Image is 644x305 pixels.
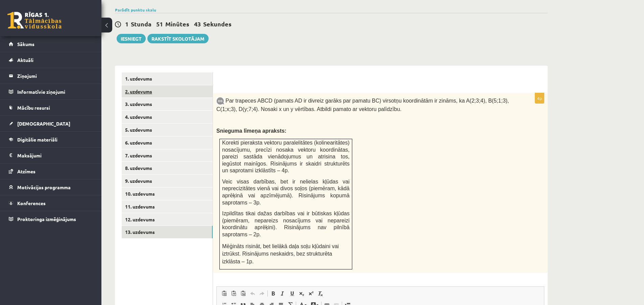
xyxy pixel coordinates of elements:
[194,20,201,28] span: 43
[278,289,287,298] a: Курсив (Ctrl+I)
[219,289,229,298] a: Вставить (Ctrl+V)
[17,57,33,63] span: Aktuāli
[9,116,93,131] a: [DEMOGRAPHIC_DATA]
[117,34,146,43] button: Iesniegt
[203,20,232,28] span: Sekundes
[122,162,213,174] a: 8. uzdevums
[122,124,213,136] a: 5. uzdevums
[238,289,248,298] a: Вставить из Word
[9,148,93,163] a: Maksājumi
[297,289,306,298] a: Подстрочный индекс
[17,200,46,206] span: Konferences
[535,93,544,104] p: 4p
[9,36,93,52] a: Sākums
[17,184,71,190] span: Motivācijas programma
[122,213,213,226] a: 12. uzdevums
[216,128,286,134] span: Snieguma līmeņa apraksts:
[17,84,93,100] legend: Informatīvie ziņojumi
[17,168,35,174] span: Atzīmes
[125,20,128,28] span: 1
[17,41,34,47] span: Sākums
[9,211,93,227] a: Proktoringa izmēģinājums
[147,34,209,43] a: Rakstīt skolotājam
[222,211,350,237] span: Izpildītas tikai dažas darbības vai ir būtiskas kļūdas (piemēram, nepareizs nosacījums vai nepare...
[7,12,62,29] a: Rīgas 1. Tālmācības vidusskola
[216,98,509,112] span: Par trapeces ABCD (pamats AD ir divreiz garāks par pamatu BC) virsotņu koordinātām ir zināms, ka ...
[222,179,350,205] span: Veic visas darbības, bet ir nelielas kļūdas vai neprecizitātes vienā vai divos soļos (piemēram, k...
[17,136,57,143] span: Digitālie materiāli
[316,289,325,298] a: Убрать форматирование
[17,68,93,84] legend: Ziņojumi
[165,20,189,28] span: Minūtes
[9,164,93,179] a: Atzīmes
[9,84,93,100] a: Informatīvie ziņojumi
[17,216,76,222] span: Proktoringa izmēģinājums
[9,195,93,211] a: Konferences
[122,85,213,98] a: 2. uzdevums
[156,20,163,28] span: 51
[248,289,257,298] a: Отменить (Ctrl+Z)
[9,100,93,115] a: Mācību resursi
[122,149,213,162] a: 7. uzdevums
[9,179,93,195] a: Motivācijas programma
[122,72,213,85] a: 1. uzdevums
[220,82,222,85] img: Balts.png
[17,105,50,111] span: Mācību resursi
[222,140,350,173] span: Korekti pieraksta vektoru paralelitātes (kolinearitātes) nosacījumu, precīzi nosaka vektoru koord...
[115,7,156,13] a: Parādīt punktu skalu
[9,132,93,147] a: Digitālie materiāli
[287,289,297,298] a: Подчеркнутый (Ctrl+U)
[229,289,238,298] a: Вставить только текст (Ctrl+Shift+V)
[122,200,213,213] a: 11. uzdevums
[9,52,93,68] a: Aktuāli
[122,98,213,110] a: 3. uzdevums
[122,111,213,123] a: 4. uzdevums
[17,121,70,127] span: [DEMOGRAPHIC_DATA]
[7,7,320,14] body: Визуальный текстовый редактор, wiswyg-editor-user-answer-47433800537100
[131,20,151,28] span: Stunda
[306,289,316,298] a: Надстрочный индекс
[122,136,213,149] a: 6. uzdevums
[17,148,93,163] legend: Maksājumi
[122,226,213,238] a: 13. uzdevums
[122,188,213,200] a: 10. uzdevums
[122,175,213,187] a: 9. uzdevums
[222,243,339,264] span: Mēģināts risināt, bet lielākā daļa soļu kļūdaini vai iztrūkst. Risinājums neskaidrs, bez struktur...
[9,68,93,84] a: Ziņojumi
[268,289,278,298] a: Полужирный (Ctrl+B)
[257,289,267,298] a: Повторить (Ctrl+Y)
[216,97,224,105] img: 9k=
